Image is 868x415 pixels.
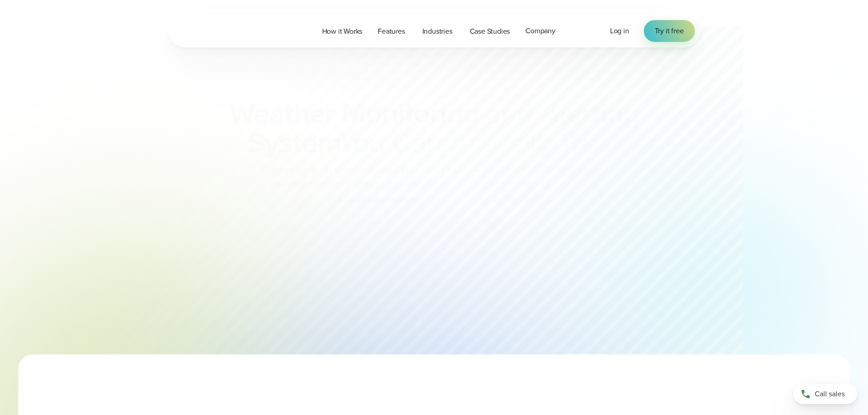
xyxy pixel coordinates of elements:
[378,26,405,37] span: Features
[322,26,363,37] span: How it Works
[525,26,555,36] span: Company
[655,26,684,36] span: Try it free
[422,26,452,37] span: Industries
[314,22,370,41] a: How it Works
[470,26,510,37] span: Case Studies
[793,384,857,404] a: Call sales
[644,20,695,42] a: Try it free
[815,389,845,400] span: Call sales
[610,26,629,36] a: Log in
[462,22,518,41] a: Case Studies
